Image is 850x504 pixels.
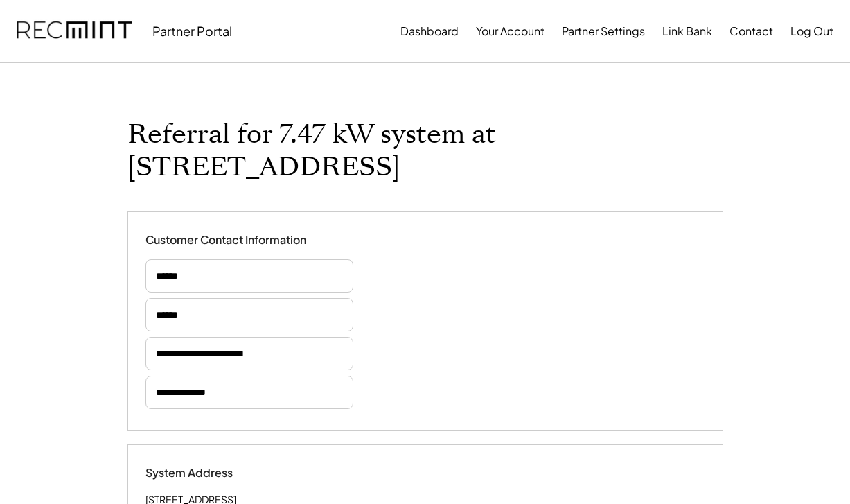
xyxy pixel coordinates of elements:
[145,233,306,247] div: Customer Contact Information
[562,17,645,45] button: Partner Settings
[400,17,459,45] button: Dashboard
[17,8,132,55] img: recmint-logotype%403x.png
[145,466,284,480] div: System Address
[127,119,723,184] h1: Referral for 7.47 kW system at [STREET_ADDRESS]
[476,17,544,45] button: Your Account
[152,23,232,39] div: Partner Portal
[729,17,773,45] button: Contact
[662,17,712,45] button: Link Bank
[790,17,833,45] button: Log Out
